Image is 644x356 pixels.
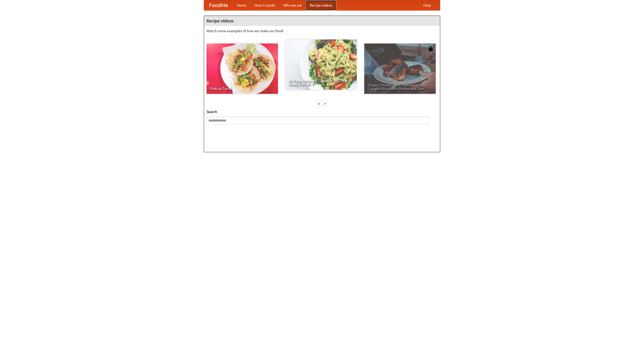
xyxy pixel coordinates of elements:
a: Recipe videos [306,0,336,10]
a: Home [233,0,251,10]
h4: Recipe videos [204,16,440,26]
span: Making Tacos [210,87,274,90]
div: » [323,100,327,107]
div: « [317,100,321,107]
img: 483408.png [428,46,433,51]
a: Who we are [279,0,306,10]
a: Making Tacos [207,44,278,94]
a: FoodMe [204,0,233,10]
a: Help [419,0,435,10]
a: How it works [251,0,279,10]
h5: Search [207,109,437,114]
a: An Easy, Summery Tomato Pasta That's Ready for Fall [285,39,357,90]
p: Watch some examples of how we make our food! [207,28,437,33]
span: An Easy, Summery Tomato Pasta That's Ready for Fall [289,79,353,86]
